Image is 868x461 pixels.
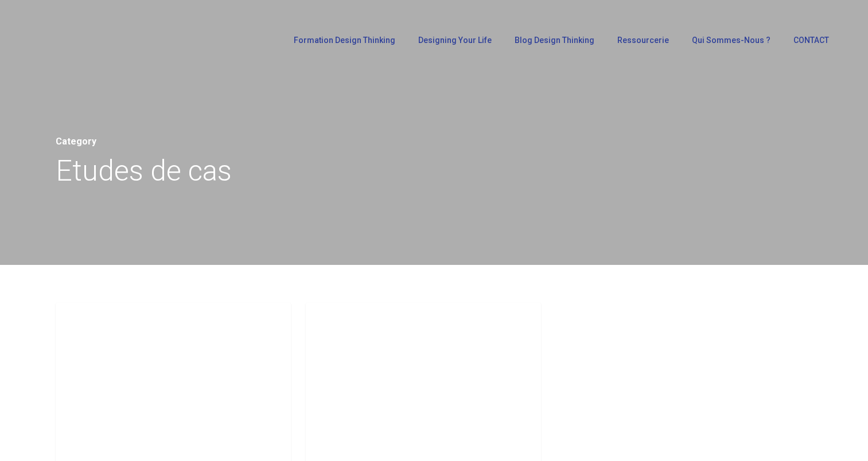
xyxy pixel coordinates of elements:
a: Etudes de cas [317,314,392,328]
span: Blog Design Thinking [515,36,594,45]
a: Qui sommes-nous ? [686,36,776,44]
span: Category [56,136,96,147]
a: Designing Your Life [412,36,497,44]
a: Blog Design Thinking [509,36,600,44]
span: Designing Your Life [418,36,492,45]
a: Formation Design Thinking [288,36,401,44]
a: CONTACT [788,36,835,44]
span: CONTACT [793,36,829,45]
span: Formation Design Thinking [294,36,395,45]
span: Ressourcerie [617,36,669,45]
h1: Etudes de cas [56,151,813,191]
a: Ressourcerie [612,36,675,44]
a: Etudes de cas [67,314,142,328]
span: Qui sommes-nous ? [692,36,770,45]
